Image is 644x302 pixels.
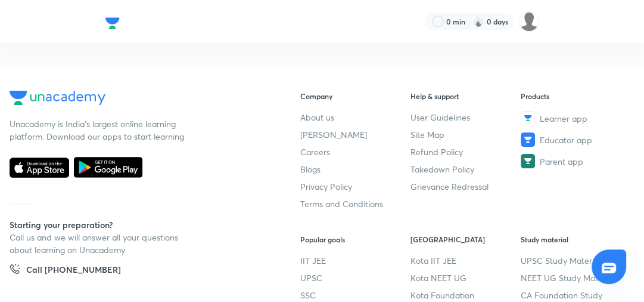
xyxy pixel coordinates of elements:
[521,111,631,125] a: Learner app
[300,91,410,101] h6: Company
[105,14,120,29] a: Company Logo
[300,198,410,210] a: Terms and Conditions
[521,91,631,101] h6: Products
[410,91,521,101] h6: Help & support
[10,118,188,143] p: Unacademy is India’s largest online learning platform. Download our apps to start learning
[300,254,410,267] a: IIT JEE
[472,16,484,27] img: streak
[410,289,521,301] a: Kota Foundation
[410,272,521,284] a: Kota NEET UG
[300,146,410,158] a: Careers
[10,218,265,231] h5: Starting your preparation?
[521,132,631,147] a: Educator app
[540,155,583,168] span: Parent app
[300,111,410,124] a: About us
[521,254,631,267] a: UPSC Study Material
[521,111,535,125] img: Learner app
[410,163,521,175] a: Takedown Policy
[300,128,410,141] a: [PERSON_NAME]
[300,146,330,158] span: Careers
[521,154,631,168] a: Parent app
[410,128,521,141] a: Site Map
[521,272,631,284] a: NEET UG Study Material
[540,112,587,125] span: Learner app
[10,231,188,256] p: Call us and we will answer all your questions about learning on Unacademy
[519,11,539,32] img: Nishi raghuwanshi
[540,134,592,146] span: Educator app
[26,263,121,280] h5: Call [PHONE_NUMBER]
[300,234,410,245] h6: Popular goals
[521,234,631,245] h6: Study material
[410,254,521,267] a: Kota IIT JEE
[300,163,410,175] a: Blogs
[521,154,535,168] img: Parent app
[521,132,535,147] img: Educator app
[300,272,410,284] a: UPSC
[105,14,120,32] img: Company Logo
[410,234,521,245] h6: [GEOGRAPHIC_DATA]
[10,91,265,108] a: Company Logo
[410,180,521,193] a: Grievance Redressal
[410,111,521,124] a: User Guidelines
[10,263,121,280] a: Call [PHONE_NUMBER]
[410,146,521,158] a: Refund Policy
[300,289,410,301] a: SSC
[300,180,410,193] a: Privacy Policy
[10,91,105,105] img: Company Logo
